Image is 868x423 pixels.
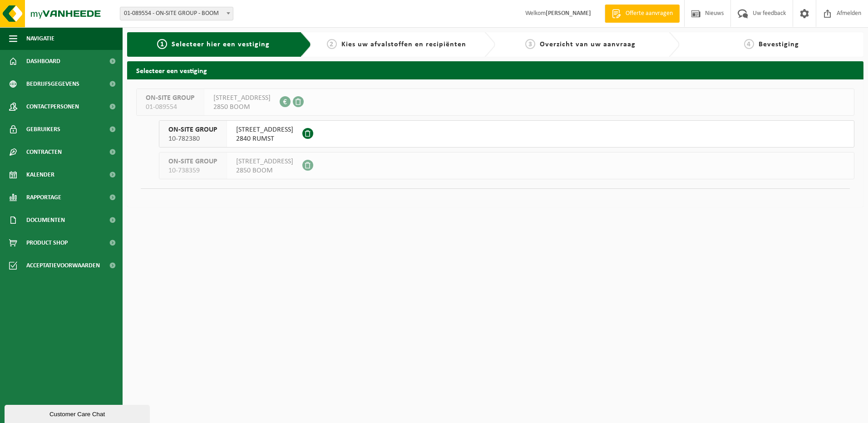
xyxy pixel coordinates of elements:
iframe: chat widget [5,403,152,423]
span: [STREET_ADDRESS] [236,125,293,134]
span: 2850 BOOM [213,103,271,112]
span: ON-SITE GROUP [168,125,217,134]
span: Selecteer hier een vestiging [172,41,270,48]
span: 2840 RUMST [236,134,293,143]
span: Offerte aanvragen [623,9,675,18]
span: 01-089554 [146,103,195,112]
strong: [PERSON_NAME] [546,10,591,17]
span: 1 [157,39,167,49]
span: ON-SITE GROUP [168,157,217,166]
span: Navigatie [26,27,54,50]
span: Bevestiging [759,41,799,48]
span: Contracten [26,141,62,163]
span: Dashboard [26,50,60,73]
span: Gebruikers [26,118,60,141]
span: 10-782380 [168,134,217,143]
span: 4 [744,39,754,49]
span: 01-089554 - ON-SITE GROUP - BOOM [120,7,233,20]
span: Rapportage [26,186,61,209]
span: ON-SITE GROUP [146,93,195,103]
span: Kies uw afvalstoffen en recipiënten [341,41,466,48]
span: Bedrijfsgegevens [26,73,79,95]
span: Kalender [26,163,54,186]
button: ON-SITE GROUP 10-782380 [STREET_ADDRESS]2840 RUMST [159,120,854,148]
span: Documenten [26,209,65,231]
h2: Selecteer een vestiging [127,61,863,79]
span: 01-089554 - ON-SITE GROUP - BOOM [120,7,233,20]
span: 2 [327,39,337,49]
span: 10-738359 [168,166,217,175]
span: [STREET_ADDRESS] [213,93,271,103]
span: Product Shop [26,231,68,254]
span: [STREET_ADDRESS] [236,157,293,166]
span: Acceptatievoorwaarden [26,254,100,277]
a: Offerte aanvragen [605,5,680,23]
span: Overzicht van uw aanvraag [540,41,636,48]
span: 3 [525,39,535,49]
span: Contactpersonen [26,95,79,118]
span: 2850 BOOM [236,166,293,175]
